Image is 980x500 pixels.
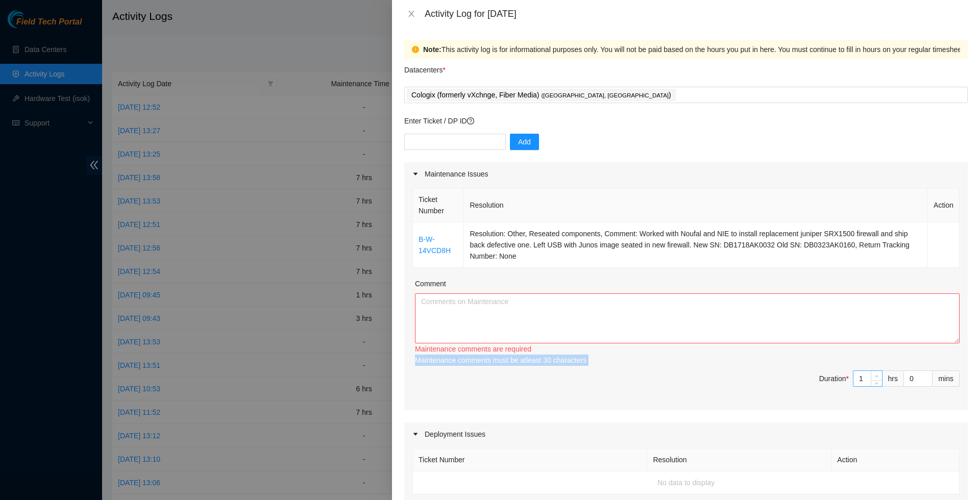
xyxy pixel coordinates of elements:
p: Enter Ticket / DP ID [404,115,968,127]
div: Maintenance comments are required [415,343,960,355]
span: close [407,10,415,18]
p: Datacenters [404,59,446,76]
div: Maintenance comments must be atleast 30 characters [415,355,960,366]
strong: Note: [422,44,440,55]
span: Increase Value [871,371,882,380]
span: Add [518,136,531,147]
td: Resolution: Other, Reseated components, Comment: Worked with Noufal and NIE to install replacemen... [464,222,928,268]
th: Action [928,188,960,222]
th: Ticket Number [413,448,647,471]
th: Action [831,448,960,471]
span: down [874,381,880,387]
div: Activity Log for [DATE] [425,8,968,19]
th: Resolution [647,448,831,471]
span: ( [GEOGRAPHIC_DATA], [GEOGRAPHIC_DATA] [541,92,669,98]
span: Decrease Value [871,380,882,386]
th: Resolution [464,188,928,222]
div: Deployment Issues [404,422,968,446]
button: Close [404,9,419,19]
textarea: Comment [415,293,960,343]
a: B-W-14VCD8H [419,235,451,255]
span: question-circle [467,117,474,124]
label: Comment [415,278,446,289]
span: caret-right [412,171,419,177]
p: Cologix (formerly vXchnge, Fiber Media) ) [411,89,671,101]
div: mins [933,370,960,387]
div: Duration [819,373,849,384]
th: Ticket Number [413,188,464,222]
div: hrs [883,370,904,387]
button: Add [510,134,539,150]
div: Maintenance Issues [404,162,968,186]
span: exclamation-circle [412,46,419,53]
span: up [874,373,880,379]
td: No data to display [413,471,960,494]
span: caret-right [412,431,419,437]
